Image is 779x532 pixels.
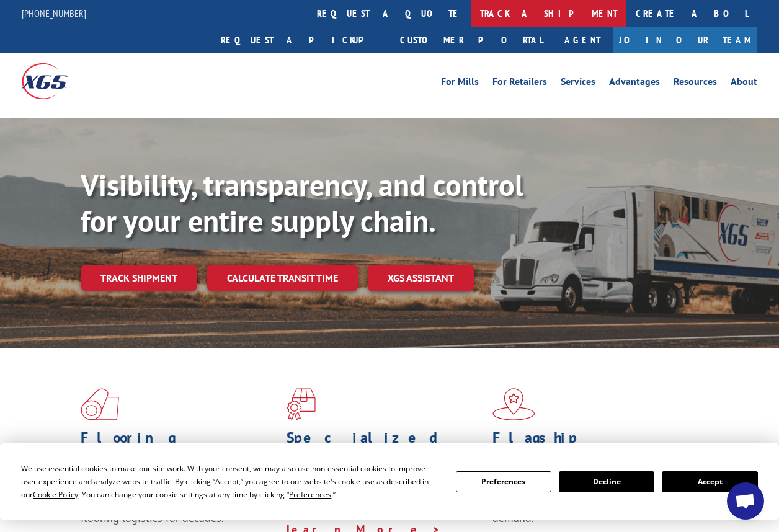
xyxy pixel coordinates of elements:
span: As an industry carrier of choice, XGS has brought innovation and dedication to flooring logistics... [81,481,273,525]
img: xgs-icon-flagship-distribution-model-red [492,388,535,420]
a: For Mills [441,77,479,91]
span: Our agile distribution network gives you nationwide inventory management on demand. [492,481,687,525]
a: Track shipment [81,265,197,291]
button: Accept [662,471,757,492]
a: Request a pickup [211,27,391,53]
span: Preferences [289,489,331,500]
h1: Flooring Logistics Solutions [81,430,277,481]
a: Calculate transit time [207,265,358,291]
img: xgs-icon-total-supply-chain-intelligence-red [81,388,119,420]
a: Services [561,77,595,91]
a: XGS ASSISTANT [368,265,474,291]
a: Resources [674,77,717,91]
img: xgs-icon-focused-on-flooring-red [287,388,316,420]
a: Advantages [609,77,660,91]
span: Cookie Policy [33,489,78,500]
div: We use essential cookies to make our site work. With your consent, we may also use non-essential ... [21,462,440,501]
button: Preferences [456,471,551,492]
a: About [731,77,757,91]
b: Visibility, transparency, and control for your entire supply chain. [81,166,523,240]
button: Decline [559,471,654,492]
h1: Specialized Freight Experts [287,430,483,466]
div: Open chat [727,482,764,520]
a: Agent [552,27,613,53]
a: Join Our Team [613,27,757,53]
h1: Flagship Distribution Model [492,430,689,481]
a: [PHONE_NUMBER] [22,7,86,19]
a: Customer Portal [391,27,552,53]
a: For Retailers [492,77,547,91]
